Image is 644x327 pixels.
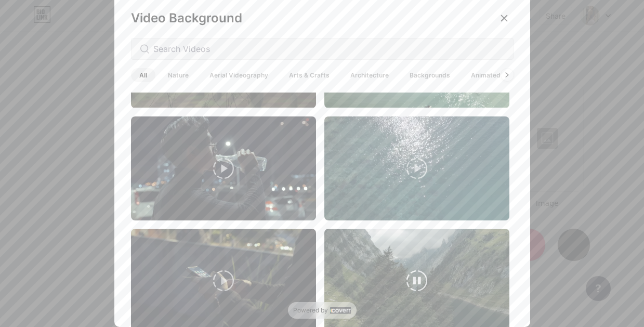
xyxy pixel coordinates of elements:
span: Animated [463,68,509,82]
input: Search Videos [153,43,505,55]
span: All [131,68,155,82]
span: Video Background [131,10,242,25]
span: Aerial Videography [201,68,277,82]
span: Arts & Crafts [281,68,338,82]
span: Architecture [342,68,397,82]
span: Nature [160,68,197,82]
span: Backgrounds [401,68,458,82]
span: Powered by [293,306,328,315]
